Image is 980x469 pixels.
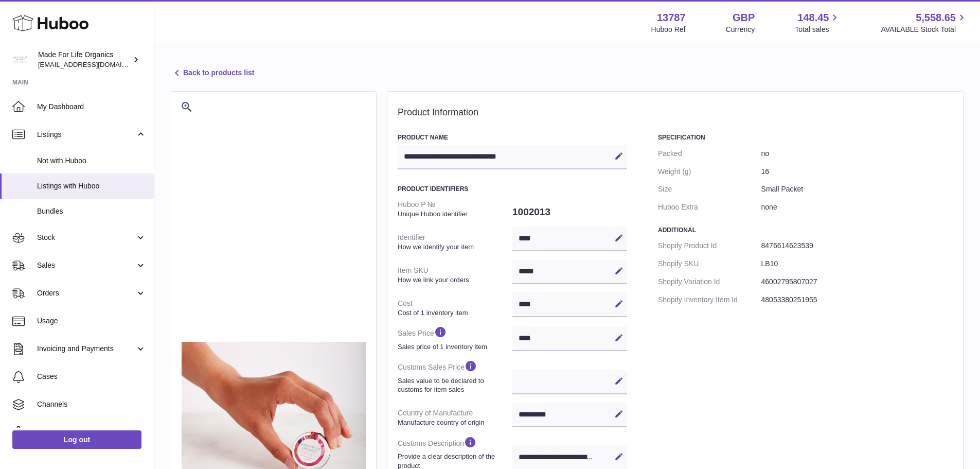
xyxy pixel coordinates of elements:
a: 148.45 Total sales [795,11,841,34]
a: 5,558.65 AVAILABLE Stock Total [881,11,968,34]
span: AVAILABLE Stock Total [881,25,968,34]
strong: How we identify your item [398,242,510,252]
span: Usage [37,316,146,326]
dt: Packed [658,145,761,163]
dd: LB10 [761,255,953,273]
dt: Size [658,180,761,198]
h3: Product Name [398,133,627,142]
dd: 48053380251955 [761,291,953,309]
a: Log out [12,430,141,449]
h3: Additional [658,226,953,234]
span: Invoicing and Payments [37,344,135,354]
dd: Small Packet [761,180,953,198]
span: Listings [37,130,135,140]
span: 5,558.65 [916,11,956,25]
dt: Weight (g) [658,163,761,181]
span: Orders [37,288,135,298]
span: Total sales [795,25,841,34]
strong: Sales price of 1 inventory item [398,342,510,352]
dt: Country of Manufacture [398,404,512,431]
h2: Product Information [398,107,953,118]
span: Cases [37,372,146,381]
img: internalAdmin-13787@internal.huboo.com [12,52,28,67]
dd: no [761,145,953,163]
dt: Shopify Inventory Item Id [658,291,761,309]
dt: Shopify Variation Id [658,273,761,291]
span: [EMAIL_ADDRESS][DOMAIN_NAME] [38,60,151,68]
dd: 46002795807027 [761,273,953,291]
strong: Sales value to be declared to customs for item sales [398,376,510,394]
h3: Product Identifiers [398,185,627,193]
dt: Item SKU [398,262,512,288]
span: Sales [37,260,135,270]
span: Not with Huboo [37,156,146,166]
div: Huboo Ref [651,25,686,34]
strong: GBP [733,11,755,25]
span: My Dashboard [37,102,146,112]
span: Bundles [37,206,146,216]
dt: Huboo P № [398,196,512,222]
dt: Shopify Product Id [658,237,761,255]
dd: none [761,198,953,216]
dt: Huboo Extra [658,198,761,216]
span: Listings with Huboo [37,181,146,191]
a: Back to products list [171,67,254,79]
div: Currency [726,25,755,34]
dd: 1002013 [512,201,627,223]
dd: 8476614623539 [761,237,953,255]
span: Channels [37,399,146,409]
span: 148.45 [797,11,829,25]
strong: How we link your orders [398,275,510,285]
dt: Shopify SKU [658,255,761,273]
strong: Unique Huboo identifier [398,210,510,219]
strong: Manufacture country of origin [398,418,510,427]
dt: Sales Price [398,321,512,355]
dt: Customs Sales Price [398,355,512,398]
span: Stock [37,233,135,242]
h3: Specification [658,133,953,142]
dd: 16 [761,163,953,181]
strong: Cost of 1 inventory item [398,308,510,318]
strong: 13787 [657,11,686,25]
dt: Identifier [398,229,512,255]
div: Made For Life Organics [38,50,131,70]
dt: Cost [398,294,512,321]
span: Settings [37,427,146,437]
